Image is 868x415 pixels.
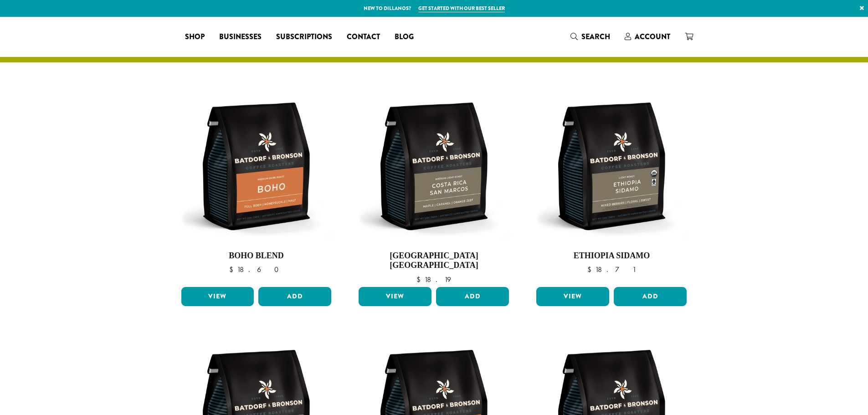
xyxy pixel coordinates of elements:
[536,287,609,306] a: View
[395,31,414,43] span: Blog
[179,89,334,244] img: BB-12oz-Boho-Stock.webp
[563,29,617,44] a: Search
[635,31,670,42] span: Account
[581,31,610,42] span: Search
[418,5,505,12] a: Get started with our best seller
[614,287,687,306] button: Add
[185,31,205,43] span: Shop
[276,31,332,43] span: Subscriptions
[534,89,689,244] img: BB-12oz-FTO-Ethiopia-Sidamo-Stock.webp
[229,265,283,274] bdi: 18.60
[179,251,334,261] h4: Boho Blend
[219,31,262,43] span: Businesses
[179,89,334,283] a: Boho Blend $18.60
[178,30,212,44] a: Shop
[587,265,636,274] bdi: 18.71
[356,251,511,271] h4: [GEOGRAPHIC_DATA] [GEOGRAPHIC_DATA]
[356,89,511,283] a: [GEOGRAPHIC_DATA] [GEOGRAPHIC_DATA] $18.19
[229,265,237,274] span: $
[534,251,689,261] h4: Ethiopia Sidamo
[258,287,331,306] button: Add
[416,275,451,284] bdi: 18.19
[436,287,509,306] button: Add
[181,287,254,306] a: View
[359,287,431,306] a: View
[534,89,689,283] a: Ethiopia Sidamo $18.71
[356,89,511,244] img: BB-12oz-Costa-Rica-San-Marcos-Stock.webp
[587,265,595,274] span: $
[416,275,424,284] span: $
[347,31,380,43] span: Contact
